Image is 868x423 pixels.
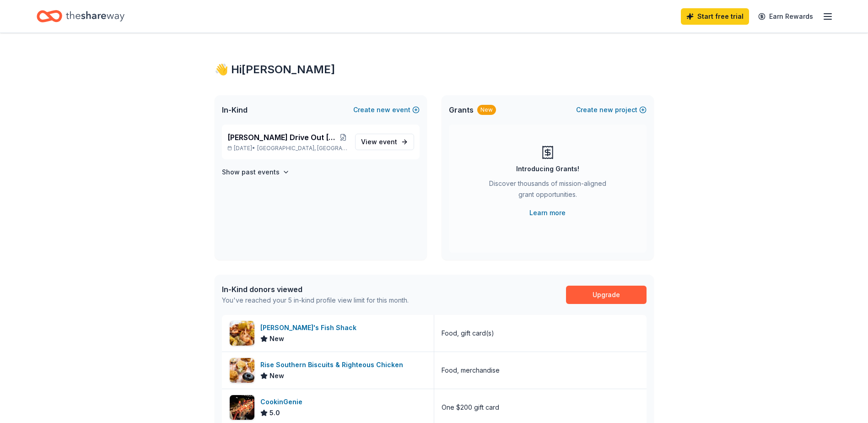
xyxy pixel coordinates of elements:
[361,136,397,147] span: View
[222,167,290,178] button: Show past events
[230,358,254,383] img: Image for Rise Southern Biscuits & Righteous Chicken
[222,295,409,306] div: You've reached your 5 in-kind profile view limit for this month.
[230,321,254,346] img: Image for Ford's Fish Shack
[377,104,390,115] span: new
[355,134,414,150] a: View event
[260,322,360,333] div: [PERSON_NAME]'s Fish Shack
[566,286,647,304] a: Upgrade
[681,8,749,25] a: Start free trial
[485,178,610,204] div: Discover thousands of mission-aligned grant opportunities.
[442,402,499,413] div: One $200 gift card
[270,407,280,418] span: 5.0
[260,359,407,370] div: Rise Southern Biscuits & Righteous Chicken
[260,396,306,407] div: CookinGenie
[222,284,409,295] div: In-Kind donors viewed
[222,167,280,178] h4: Show past events
[576,104,647,115] button: Createnewproject
[270,370,284,381] span: New
[442,365,500,376] div: Food, merchandise
[353,104,420,115] button: Createnewevent
[215,62,654,77] div: 👋 Hi [PERSON_NAME]
[37,5,124,27] a: Home
[257,145,347,152] span: [GEOGRAPHIC_DATA], [GEOGRAPHIC_DATA]
[379,138,397,146] span: event
[227,145,348,152] p: [DATE] •
[442,328,494,339] div: Food, gift card(s)
[270,333,284,344] span: New
[222,104,248,115] span: In-Kind
[230,395,254,420] img: Image for CookinGenie
[516,163,579,174] div: Introducing Grants!
[449,104,474,115] span: Grants
[753,8,819,25] a: Earn Rewards
[529,207,566,218] a: Learn more
[477,105,496,115] div: New
[599,104,613,115] span: new
[227,132,339,143] span: [PERSON_NAME] Drive Out [MEDICAL_DATA] Golf Tournament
